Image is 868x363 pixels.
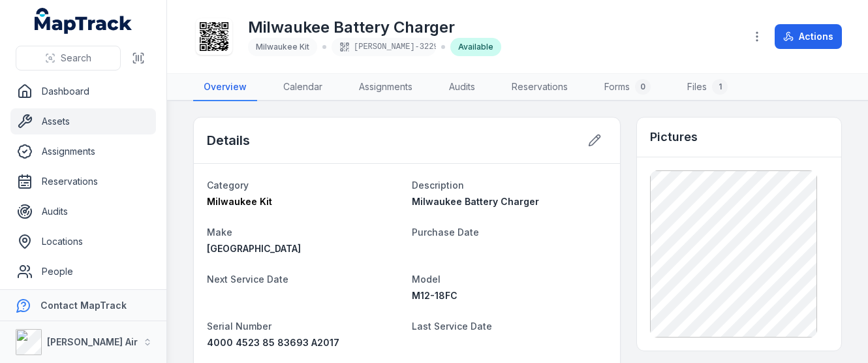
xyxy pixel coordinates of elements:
[775,24,842,49] button: Actions
[10,229,156,255] a: Locations
[10,198,156,225] a: Audits
[207,274,288,285] span: Next Service Date
[256,42,309,52] span: Milwaukee Kit
[273,74,333,101] a: Calendar
[207,337,339,348] span: 4000 4523 85 83693 A2017
[47,336,138,347] strong: [PERSON_NAME] Air
[349,74,423,101] a: Assignments
[61,52,91,65] span: Search
[207,243,301,254] span: [GEOGRAPHIC_DATA]
[712,79,728,95] div: 1
[10,289,156,315] a: Forms
[412,227,479,238] span: Purchase Date
[412,274,441,285] span: Model
[16,46,121,71] button: Search
[10,259,156,285] a: People
[439,74,486,101] a: Audits
[40,300,127,311] strong: Contact MapTrack
[207,180,249,191] span: Category
[35,8,132,34] a: MapTrack
[10,108,156,134] a: Assets
[332,38,436,56] div: [PERSON_NAME]-3229
[412,196,539,207] span: Milwaukee Battery Charger
[10,78,156,104] a: Dashboard
[207,196,272,207] span: Milwaukee Kit
[193,74,257,101] a: Overview
[207,131,250,150] h2: Details
[10,138,156,165] a: Assignments
[412,180,464,191] span: Description
[635,79,651,95] div: 0
[207,227,232,238] span: Make
[248,17,501,38] h1: Milwaukee Battery Charger
[650,128,698,146] h3: Pictures
[501,74,578,101] a: Reservations
[10,168,156,195] a: Reservations
[450,38,501,56] div: Available
[207,321,271,332] span: Serial Number
[594,74,661,101] a: Forms0
[412,290,457,301] span: M12-18FC
[677,74,738,101] a: Files1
